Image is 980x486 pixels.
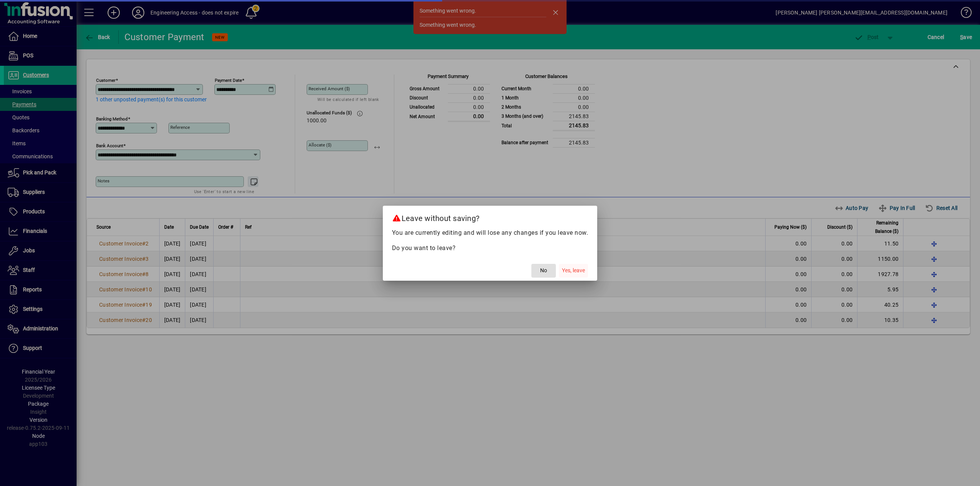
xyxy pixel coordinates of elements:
p: You are currently editing and will lose any changes if you leave now. [392,228,588,237]
p: Do you want to leave? [392,244,588,253]
button: Yes, leave [559,264,588,278]
h2: Leave without saving? [383,206,598,228]
span: No [540,267,547,275]
span: Yes, leave [562,267,585,275]
button: No [531,264,556,278]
